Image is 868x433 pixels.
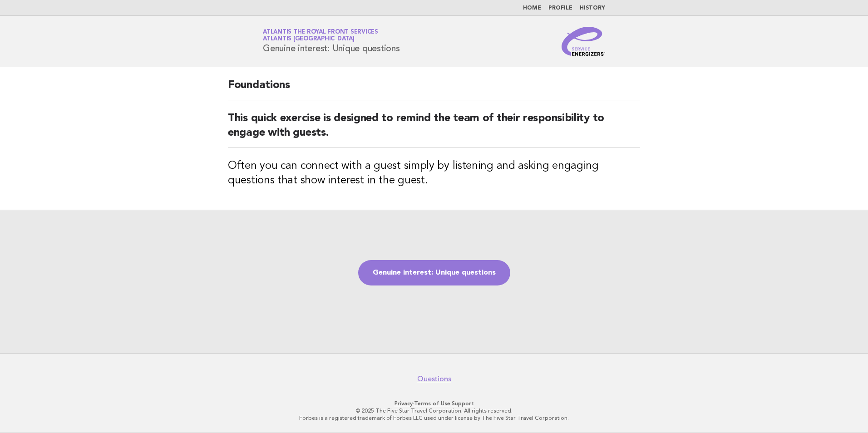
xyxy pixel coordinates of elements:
[580,5,605,11] a: History
[156,414,712,422] p: Forbes is a registered trademark of Forbes LLC used under license by The Five Star Travel Corpora...
[548,5,572,11] a: Profile
[228,78,640,100] h2: Foundations
[156,400,712,407] p: · ·
[395,400,413,407] a: Privacy
[263,30,400,53] h1: Genuine interest: Unique questions
[417,374,451,384] a: Questions
[263,29,378,42] a: Atlantis The Royal Front ServicesAtlantis [GEOGRAPHIC_DATA]
[414,400,450,407] a: Terms of Use
[523,5,541,11] a: Home
[263,36,355,42] span: Atlantis [GEOGRAPHIC_DATA]
[358,260,510,285] a: Genuine interest: Unique questions
[228,111,640,148] h2: This quick exercise is designed to remind the team of their responsibility to engage with guests.
[228,159,640,188] h3: Often you can connect with a guest simply by listening and asking engaging questions that show in...
[562,27,605,56] img: Service Energizers
[452,400,474,407] a: Support
[156,407,712,414] p: © 2025 The Five Star Travel Corporation. All rights reserved.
